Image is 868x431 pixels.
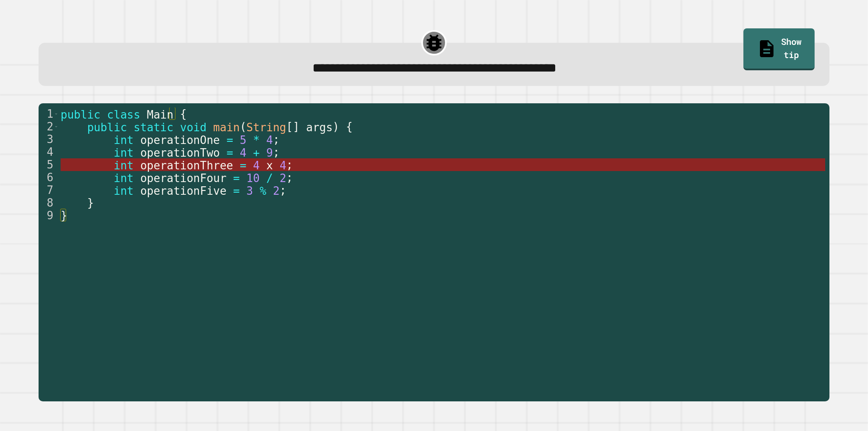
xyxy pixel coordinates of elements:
[140,184,227,197] span: operationFive
[267,133,273,146] span: 4
[240,159,247,171] span: =
[247,171,260,184] span: 10
[253,146,260,159] span: +
[306,121,333,133] span: args
[39,146,59,158] div: 4
[280,159,287,171] span: 4
[280,171,287,184] span: 2
[54,108,58,120] span: Toggle code folding, rows 1 through 9
[39,209,59,222] div: 9
[743,28,815,70] a: Show tip
[273,184,280,197] span: 2
[140,146,220,159] span: operationTwo
[247,121,287,133] span: String
[267,146,273,159] span: 9
[134,121,174,133] span: static
[260,184,267,197] span: %
[227,133,234,146] span: =
[114,171,134,184] span: int
[39,108,59,120] div: 1
[247,184,253,197] span: 3
[240,146,247,159] span: 4
[233,171,240,184] span: =
[140,159,233,171] span: operationThree
[39,120,59,133] div: 2
[240,133,247,146] span: 5
[213,121,240,133] span: main
[253,159,260,171] span: 4
[39,158,59,171] div: 5
[147,108,174,121] span: Main
[227,146,234,159] span: =
[39,184,59,196] div: 7
[233,184,240,197] span: =
[39,171,59,184] div: 6
[114,146,134,159] span: int
[107,108,140,121] span: class
[54,120,58,133] span: Toggle code folding, rows 2 through 8
[114,184,134,197] span: int
[114,159,134,171] span: int
[267,159,273,171] span: x
[114,133,134,146] span: int
[267,171,273,184] span: /
[140,133,220,146] span: operationOne
[87,121,127,133] span: public
[61,108,100,121] span: public
[39,133,59,146] div: 3
[140,171,227,184] span: operationFour
[180,121,207,133] span: void
[39,196,59,209] div: 8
